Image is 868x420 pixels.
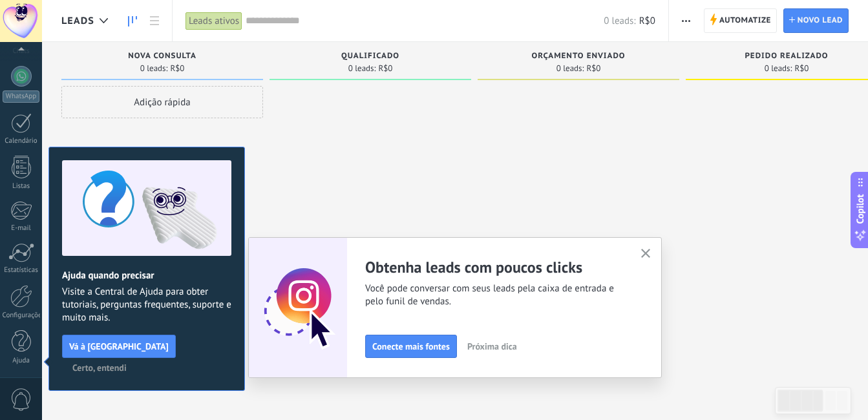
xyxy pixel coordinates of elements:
button: Certo, entendi [67,358,132,377]
div: Leads ativos [185,12,242,30]
div: Qualificado [276,52,465,63]
div: WhatsApp [3,90,39,103]
span: Você pode conversar com seus leads pela caixa de entrada e pelo funil de vendas. [365,282,625,308]
div: Nova consulta [68,52,257,63]
span: Vá à [GEOGRAPHIC_DATA] [69,342,169,351]
button: Conecte mais fontes [365,335,457,358]
span: Copilot [854,194,867,224]
span: Certo, entendi [72,363,127,372]
span: R$0 [170,65,184,72]
span: Conecte mais fontes [372,342,450,351]
span: 0 leads: [765,65,792,72]
span: R$0 [639,15,655,27]
a: Leads [122,8,143,34]
span: Nova consulta [128,52,196,61]
span: Leads [61,15,94,27]
button: Próxima dica [461,337,523,356]
span: R$0 [586,65,600,72]
span: 0 leads: [348,65,376,72]
div: Calendário [3,137,40,145]
div: Estatísticas [3,266,40,275]
span: 0 leads: [140,65,168,72]
a: Novo lead [783,8,849,33]
span: Próxima dica [467,342,517,351]
button: Mais [677,8,695,33]
span: R$0 [378,65,392,72]
div: Ajuda [3,357,40,365]
div: Adição rápida [61,86,263,118]
span: Novo lead [798,9,843,32]
span: R$0 [794,65,809,72]
span: Pedido realizado [745,52,828,61]
div: Configurações [3,311,40,320]
div: Listas [3,182,40,191]
span: Orçamento enviado [531,52,625,61]
span: Automatize [719,9,771,32]
span: Qualificado [341,52,399,61]
span: 0 leads: [604,15,635,27]
h2: Ajuda quando precisar [62,269,231,282]
a: Lista [143,8,165,34]
span: 0 leads: [556,65,584,72]
div: Orçamento enviado [484,52,673,63]
div: E-mail [3,224,40,233]
span: Visite a Central de Ajuda para obter tutoriais, perguntas frequentes, suporte e muito mais. [62,286,231,324]
button: Vá à [GEOGRAPHIC_DATA] [62,335,176,358]
a: Automatize [704,8,777,33]
h2: Obtenha leads com poucos clicks [365,257,625,277]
